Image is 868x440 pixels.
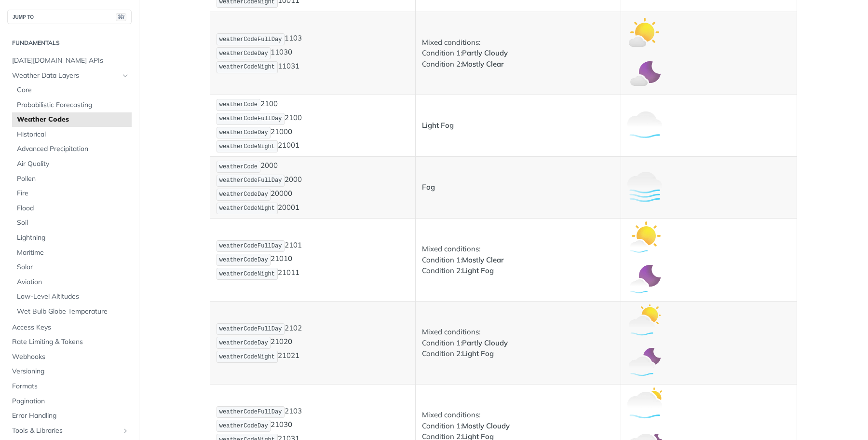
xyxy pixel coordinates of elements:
strong: 0 [288,254,292,263]
strong: 1 [295,61,299,70]
span: Expand image [627,399,662,409]
span: Expand image [627,27,662,36]
span: Weather Codes [17,115,129,124]
span: weatherCodeDay [219,423,268,429]
span: Expand image [627,234,662,243]
a: Historical [12,127,132,142]
span: Expand image [627,275,662,285]
img: mostly_clear_day [627,15,662,50]
span: weatherCodeDay [219,129,268,136]
span: Core [17,85,129,95]
a: Weather Codes [12,112,132,127]
a: Pagination [7,394,132,409]
span: Pollen [17,174,129,184]
p: 2000 2000 2000 2000 [217,160,409,215]
img: partly_cloudy_light_fog_day [627,304,662,339]
p: 1103 1103 1103 [217,32,409,74]
span: Maritime [17,248,129,258]
img: mostly_clear_light_fog_day [627,221,662,256]
span: Versioning [12,367,129,376]
img: mostly_cloudy_light_fog_day [627,387,662,422]
span: ⌘/ [116,13,126,21]
img: fog [627,170,662,205]
a: Versioning [7,364,132,379]
strong: 1 [295,351,299,360]
a: Solar [12,260,132,275]
span: Soil [17,218,129,228]
span: weatherCodeFullDay [219,409,282,415]
strong: Partly Cloudy [462,48,508,57]
strong: Light Fog [422,121,454,130]
span: Low-Level Altitudes [17,292,129,302]
span: Aviation [17,277,129,287]
button: Hide subpages for Weather Data Layers [122,72,129,80]
span: Probabilistic Forecasting [17,100,129,110]
span: Tools & Libraries [12,426,119,436]
span: weatherCodeNight [219,143,275,150]
span: weatherCodeNight [219,354,275,360]
span: Fire [17,189,129,198]
img: partly_cloudy_light_fog_night [627,346,662,381]
span: Air Quality [17,159,129,169]
span: Expand image [627,182,662,191]
a: Formats [7,379,132,394]
span: Weather Data Layers [12,71,119,81]
span: weatherCodeDay [219,50,268,57]
strong: 0 [288,337,292,346]
span: Lightning [17,233,129,243]
strong: Light Fog [462,349,494,358]
a: Maritime [12,246,132,260]
p: 2102 2102 2102 [217,322,409,364]
p: Mixed conditions: Condition 1: Condition 2: [422,244,614,276]
span: weatherCodeDay [219,340,268,346]
img: mostly_clear_light_fog_night [627,263,662,298]
p: Mixed conditions: Condition 1: Condition 2: [422,37,614,70]
span: Solar [17,262,129,272]
a: Wet Bulb Globe Temperature [12,304,132,319]
span: weatherCodeFullDay [219,177,282,184]
span: Flood [17,204,129,213]
a: Core [12,83,132,97]
button: Show subpages for Tools & Libraries [122,427,129,435]
img: light_fog [627,109,662,143]
strong: Light Fog [462,266,494,275]
a: Tools & LibrariesShow subpages for Tools & Libraries [7,424,132,438]
strong: Mostly Clear [462,255,504,264]
span: weatherCodeNight [219,205,275,212]
span: Webhooks [12,352,129,362]
span: Historical [17,130,129,139]
strong: 0 [288,127,292,136]
span: weatherCode [219,101,258,108]
span: Expand image [627,120,662,129]
button: JUMP TO⌘/ [7,10,132,24]
span: weatherCodeNight [219,271,275,277]
span: Error Handling [12,411,129,421]
span: Expand image [627,69,662,78]
a: [DATE][DOMAIN_NAME] APIs [7,54,132,68]
strong: 0 [288,189,292,198]
a: Lightning [12,231,132,245]
span: weatherCodeDay [219,191,268,198]
a: Flood [12,201,132,216]
span: weatherCodeDay [219,257,268,263]
strong: 1 [295,203,299,212]
span: Access Keys [12,323,129,332]
strong: Mostly Cloudy [462,421,510,430]
strong: 1 [295,141,299,150]
span: Formats [12,382,129,391]
a: Webhooks [7,350,132,364]
p: 2100 2100 2100 2100 [217,98,409,153]
a: Advanced Precipitation [12,142,132,156]
span: Rate Limiting & Tokens [12,337,129,347]
span: weatherCodeFullDay [219,326,282,332]
p: Mixed conditions: Condition 1: Condition 2: [422,327,614,359]
a: Probabilistic Forecasting [12,98,132,112]
strong: 0 [288,48,292,57]
p: 2101 2101 2101 [217,239,409,281]
h2: Fundamentals [7,39,132,47]
strong: Fog [422,182,435,192]
span: weatherCodeFullDay [219,36,282,43]
strong: Partly Cloudy [462,338,508,347]
a: Access Keys [7,320,132,335]
span: weatherCode [219,164,258,170]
